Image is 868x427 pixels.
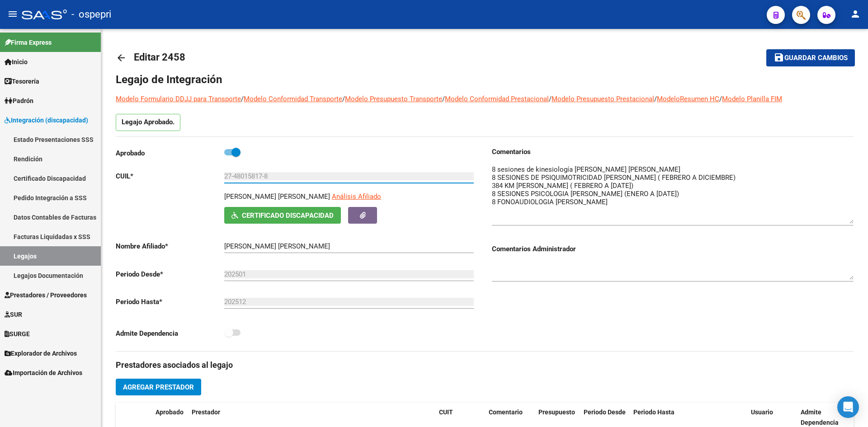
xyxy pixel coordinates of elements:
span: Firma Express [5,38,52,47]
span: Guardar cambios [784,54,848,62]
span: Prestadores / Proveedores [5,290,87,300]
mat-icon: arrow_back [116,52,127,63]
a: Modelo Formulario DDJJ para Transporte [116,95,241,103]
h3: Comentarios Administrador [492,244,854,254]
button: Agregar Prestador [116,379,201,395]
span: Explorador de Archivos [5,348,77,358]
span: SUR [5,310,22,319]
h1: Legajo de Integración [116,72,854,87]
div: Open Intercom Messenger [837,396,859,418]
h3: Prestadores asociados al legajo [116,359,854,371]
span: Integración (discapacidad) [5,115,88,125]
mat-icon: person [850,9,861,19]
span: Editar 2458 [134,52,185,63]
mat-icon: menu [7,9,18,19]
p: Nombre Afiliado [116,241,224,251]
span: Prestador [192,408,220,416]
span: Periodo Hasta [633,408,675,416]
span: Inicio [5,57,28,67]
p: [PERSON_NAME] [PERSON_NAME] [224,192,330,202]
span: CUIT [439,408,453,416]
a: Modelo Presupuesto Transporte [345,95,442,103]
p: Periodo Desde [116,269,224,279]
span: Presupuesto [538,408,575,416]
span: Comentario [489,408,523,416]
a: Modelo Conformidad Prestacional [445,95,549,103]
span: Certificado Discapacidad [242,211,334,220]
span: Usuario [751,408,773,416]
span: Periodo Desde [584,408,626,416]
span: Análisis Afiliado [332,192,381,201]
a: ModeloResumen HC [657,95,719,103]
span: Admite Dependencia [801,408,839,426]
button: Certificado Discapacidad [224,207,341,224]
a: Modelo Presupuesto Prestacional [552,95,654,103]
span: Importación de Archivos [5,368,82,378]
span: SURGE [5,329,30,339]
p: Aprobado [116,148,224,158]
p: Admite Dependencia [116,328,224,338]
a: Modelo Conformidad Transporte [244,95,342,103]
mat-icon: save [774,52,784,63]
span: Tesorería [5,76,39,86]
button: Guardar cambios [766,49,855,66]
p: Legajo Aprobado. [116,114,180,131]
p: CUIL [116,171,224,181]
span: Aprobado [156,408,184,416]
h3: Comentarios [492,147,854,157]
a: Modelo Planilla FIM [722,95,782,103]
span: Agregar Prestador [123,383,194,391]
span: - ospepri [71,5,111,24]
span: Padrón [5,96,33,106]
p: Periodo Hasta [116,297,224,307]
